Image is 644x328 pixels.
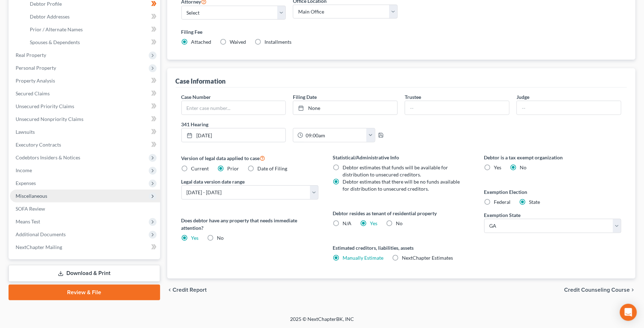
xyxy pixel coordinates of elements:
[16,52,46,58] span: Real Property
[16,193,47,199] span: Miscellaneous
[16,154,80,160] span: Codebtors Insiders & Notices
[333,210,470,217] label: Debtor resides as tenant of residential property
[182,101,286,115] input: Enter case number...
[10,113,160,126] a: Unsecured Nonpriority Claims
[10,138,160,151] a: Executory Contracts
[343,179,460,192] span: Debtor estimates that there will be no funds available for distribution to unsecured creditors.
[16,116,83,122] span: Unsecured Nonpriority Claims
[181,217,319,232] label: Does debtor have any property that needs immediate attention?
[564,287,630,293] span: Credit Counseling Course
[620,304,637,321] div: Open Intercom Messenger
[173,287,207,293] span: Credit Report
[10,126,160,138] a: Lawsuits
[30,1,62,7] span: Debtor Profile
[396,220,403,226] span: No
[181,28,622,36] label: Filing Fee
[167,287,207,293] button: chevron_left Credit Report
[494,199,511,205] span: Federal
[343,220,351,226] span: N/A
[10,100,160,113] a: Unsecured Priority Claims
[529,199,540,205] span: State
[16,103,74,109] span: Unsecured Priority Claims
[30,14,70,20] span: Debtor Addresses
[16,206,45,212] span: SOFA Review
[520,164,527,170] span: No
[230,39,246,45] span: Waived
[178,121,402,128] label: 341 Hearing
[182,128,286,142] a: [DATE]
[10,241,160,254] a: NextChapter Mailing
[191,165,209,171] span: Current
[16,65,56,71] span: Personal Property
[10,202,160,215] a: SOFA Review
[333,154,470,161] label: Statistical/Administrative Info
[333,244,470,252] label: Estimated creditors, liabilities, assets
[293,93,317,101] label: Filing Date
[402,255,453,261] span: NextChapter Estimates
[265,39,292,45] span: Installments
[16,129,35,135] span: Lawsuits
[517,93,529,101] label: Judge
[484,154,622,161] label: Debtor is a tax exempt organization
[24,23,160,36] a: Prior / Alternate Names
[494,164,502,170] span: Yes
[228,165,239,171] span: Prior
[405,93,421,101] label: Trustee
[24,36,160,49] a: Spouses & Dependents
[517,101,621,115] input: --
[258,165,288,171] span: Date of Filing
[176,77,226,85] div: Case Information
[343,255,383,261] a: Manually Estimate
[24,10,160,23] a: Debtor Addresses
[16,244,62,250] span: NextChapter Mailing
[217,235,224,241] span: No
[181,154,319,162] label: Version of legal data applied to case
[16,180,36,186] span: Expenses
[16,167,32,173] span: Income
[191,39,212,45] span: Attached
[191,235,199,241] a: Yes
[30,39,80,45] span: Spouses & Dependents
[303,128,367,142] input: -- : --
[16,231,66,237] span: Additional Documents
[16,78,55,84] span: Property Analysis
[484,188,622,196] label: Exemption Election
[16,90,50,96] span: Secured Claims
[16,218,40,224] span: Means Test
[630,287,635,293] i: chevron_right
[564,287,635,293] button: Credit Counseling Course chevron_right
[10,87,160,100] a: Secured Claims
[10,74,160,87] a: Property Analysis
[370,220,377,226] a: Yes
[405,101,509,115] input: --
[16,142,61,148] span: Executory Contracts
[293,101,397,115] a: None
[30,26,83,32] span: Prior / Alternate Names
[343,164,448,178] span: Debtor estimates that funds will be available for distribution to unsecured creditors.
[9,285,160,300] a: Review & File
[9,265,160,282] a: Download & Print
[181,93,211,101] label: Case Number
[181,178,245,185] label: Legal data version date range
[484,211,521,219] label: Exemption State
[167,287,173,293] i: chevron_left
